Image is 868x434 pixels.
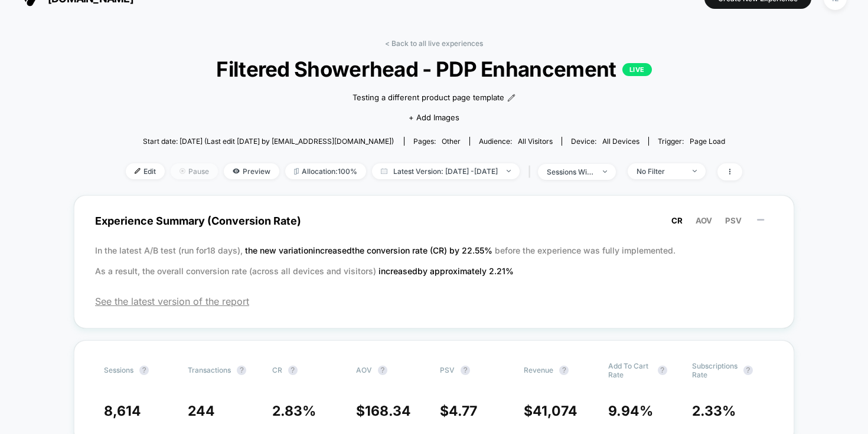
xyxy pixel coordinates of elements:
span: See the latest version of the report [95,295,773,307]
div: Trigger: [658,137,725,146]
span: Filtered Showerhead - PDP Enhancement [156,57,712,81]
img: calendar [381,168,387,174]
span: Allocation: 100% [285,163,366,179]
span: Sessions [104,366,133,374]
span: 2.83 % [272,403,316,419]
div: Audience: [479,137,553,146]
div: Pages: [413,137,461,146]
span: AOV [696,216,712,225]
div: sessions with impression [547,167,594,176]
img: edit [135,168,141,174]
div: No Filter [637,167,684,176]
a: < Back to all live experiences [385,39,483,48]
img: rebalance [294,168,299,175]
span: Pause [171,163,218,179]
span: All Visitors [518,137,553,146]
span: Revenue [524,366,553,374]
span: 41,074 [533,403,577,419]
span: other [442,137,461,146]
span: increased by approximately 2.21 % [378,266,514,276]
button: PSV [722,215,745,226]
img: end [693,170,697,172]
span: 4.77 [449,403,477,419]
span: 2.33 % [692,403,736,419]
img: end [603,170,607,173]
span: PSV [725,216,742,225]
button: AOV [692,215,716,226]
button: ? [237,366,246,375]
button: ? [288,366,298,375]
span: Subscriptions Rate [692,361,738,379]
button: ? [658,366,667,375]
span: + Add Images [409,113,459,122]
span: all devices [602,137,639,146]
span: $ [440,403,477,419]
button: ? [559,366,569,375]
span: Start date: [DATE] (Last edit [DATE] by [EMAIL_ADDRESS][DOMAIN_NAME]) [143,137,394,146]
p: In the latest A/B test (run for 18 days), before the experience was fully implemented. As a resul... [95,240,773,281]
span: 168.34 [365,403,411,419]
img: end [507,170,511,172]
span: 8,614 [104,403,141,419]
button: ? [139,366,149,375]
span: 9.94 % [608,403,653,419]
span: $ [356,403,411,419]
button: ? [461,366,470,375]
img: end [180,168,185,174]
span: CR [671,216,683,225]
span: CR [272,366,282,374]
span: Testing a different product page template [353,92,504,104]
span: $ [524,403,577,419]
span: Add To Cart Rate [608,361,652,379]
span: | [526,163,538,180]
span: Transactions [188,366,231,374]
span: 244 [188,403,215,419]
span: the new variation increased the conversion rate (CR) by 22.55 % [245,245,495,255]
span: Device: [562,137,648,146]
button: CR [668,215,686,226]
span: Preview [224,163,279,179]
span: Latest Version: [DATE] - [DATE] [372,163,520,179]
button: ? [378,366,387,375]
span: Edit [126,163,165,179]
span: Experience Summary (Conversion Rate) [95,208,773,234]
button: ? [743,366,753,375]
span: Page Load [690,137,725,146]
span: PSV [440,366,455,374]
p: LIVE [622,63,652,76]
span: AOV [356,366,372,374]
